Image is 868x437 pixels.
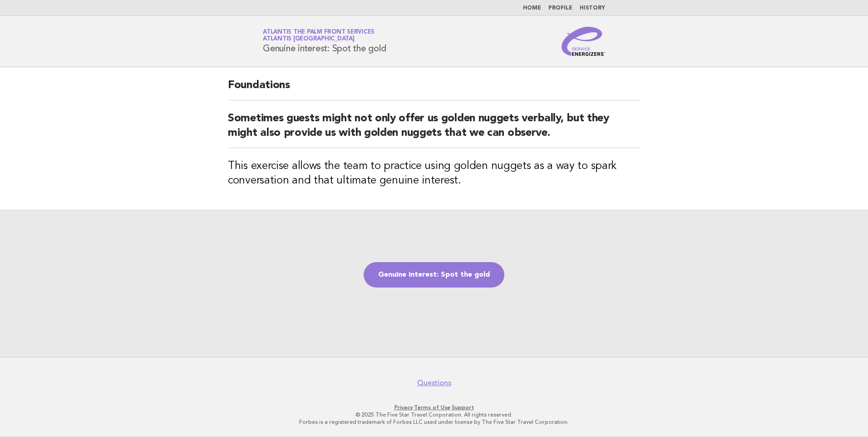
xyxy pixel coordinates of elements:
[580,5,605,11] a: History
[523,5,541,11] a: Home
[263,30,386,53] h1: Genuine interest: Spot the gold
[364,262,504,288] a: Genuine interest: Spot the gold
[562,27,605,56] img: Service Energizers
[228,111,640,148] h2: Sometimes guests might not only offer us golden nuggets verbally, but they might also provide us ...
[156,404,712,411] p: · ·
[414,404,450,411] a: Terms of Use
[395,404,413,411] a: Privacy
[228,159,640,188] h3: This exercise allows the team to practice using golden nuggets as a way to spark conversation and...
[156,418,712,426] p: Forbes is a registered trademark of Forbes LLC used under license by The Five Star Travel Corpora...
[452,404,474,411] a: Support
[263,36,355,42] span: Atlantis [GEOGRAPHIC_DATA]
[548,5,572,11] a: Profile
[417,378,451,387] a: Questions
[156,411,712,418] p: © 2025 The Five Star Travel Corporation. All rights reserved.
[263,29,375,42] a: Atlantis The Palm Front ServicesAtlantis [GEOGRAPHIC_DATA]
[228,78,640,100] h2: Foundations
